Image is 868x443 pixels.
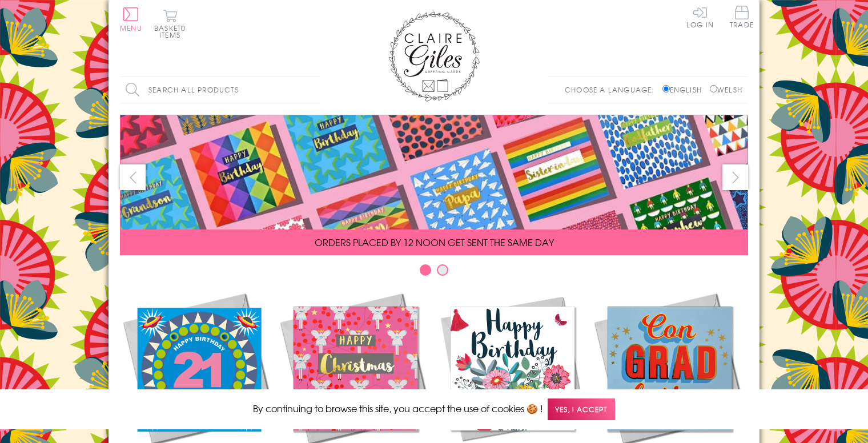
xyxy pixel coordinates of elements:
span: Trade [730,6,754,28]
p: Choose a language: [565,84,660,95]
input: Welsh [710,85,717,92]
span: Yes, I accept [548,398,615,421]
input: Search all products [120,77,320,103]
img: Claire Giles Greetings Cards [388,11,480,102]
button: Menu [120,7,142,31]
button: prev [120,164,146,190]
span: Menu [120,23,142,33]
a: Log In [686,6,714,28]
input: Search [308,77,320,103]
button: Carousel Page 1 (Current Slide) [420,264,431,276]
label: Welsh [710,84,742,95]
label: English [662,84,708,95]
span: 0 items [159,23,186,40]
input: English [662,85,670,92]
button: Carousel Page 2 [437,264,448,276]
button: Basket0 items [154,9,186,38]
button: next [722,164,748,190]
a: Trade [730,6,754,30]
div: Carousel Pagination [120,264,748,281]
span: ORDERS PLACED BY 12 NOON GET SENT THE SAME DAY [315,235,554,249]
